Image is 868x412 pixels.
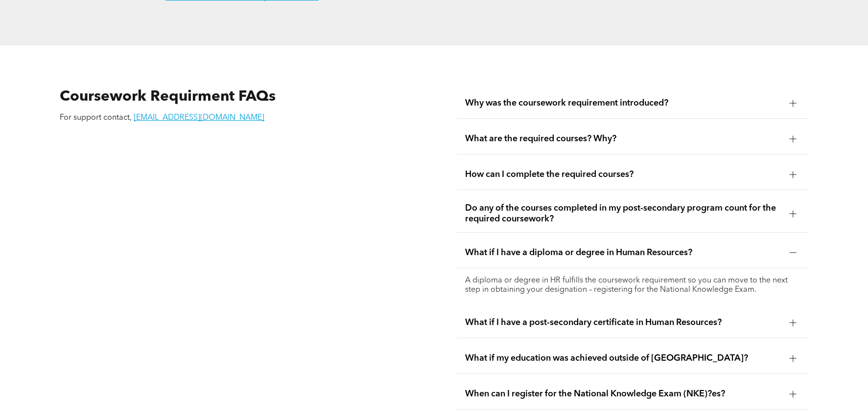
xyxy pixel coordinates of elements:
a: [EMAIL_ADDRESS][DOMAIN_NAME] [134,114,264,122]
span: For support contact, [60,114,132,122]
span: What if my education was achieved outside of [GEOGRAPHIC_DATA]? [465,353,782,364]
span: What if I have a diploma or degree in Human Resources? [465,247,782,258]
span: What are the required courses? Why? [465,133,782,144]
span: When can I register for the National Knowledge Exam (NKE)?es? [465,389,782,399]
span: Coursework Requirment FAQs [60,89,276,104]
span: Do any of the courses completed in my post-secondary program count for the required coursework? [465,203,782,224]
span: What if I have a post-secondary certificate in Human Resources? [465,317,782,328]
span: How can I complete the required courses? [465,169,782,180]
span: Why was the coursework requirement introduced? [465,98,782,108]
p: A diploma or degree in HR fulfills the coursework requirement so you can move to the next step in... [465,276,800,295]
